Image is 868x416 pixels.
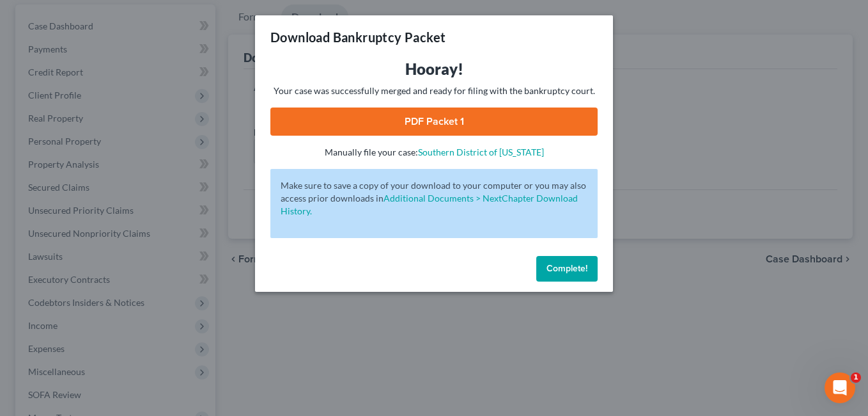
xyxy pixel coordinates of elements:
[418,147,544,157] a: Southern District of [US_STATE]
[270,146,598,159] p: Manually file your case:
[270,108,598,136] a: PDF Packet 1
[281,179,587,218] p: Make sure to save a copy of your download to your computer or you may also access prior downloads in
[851,372,861,383] span: 1
[825,372,855,403] iframe: Intercom live chat
[270,28,446,46] h3: Download Bankruptcy Packet
[270,59,598,79] h3: Hooray!
[536,256,598,282] button: Complete!
[281,193,578,216] a: Additional Documents > NextChapter Download History.
[270,84,598,97] p: Your case was successfully merged and ready for filing with the bankruptcy court.
[546,263,587,274] span: Complete!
